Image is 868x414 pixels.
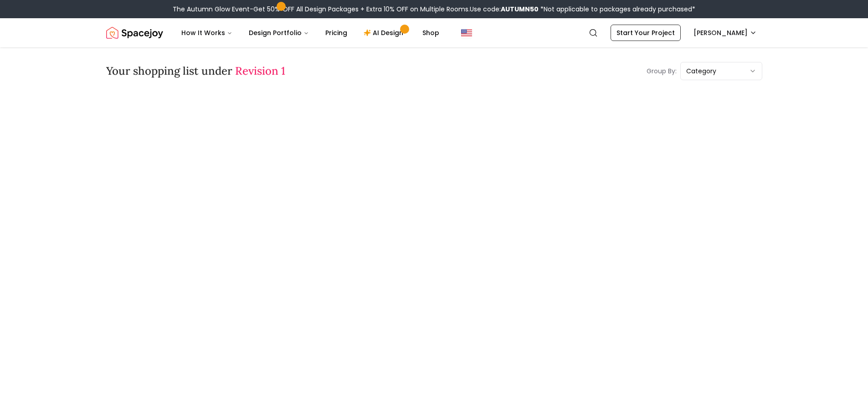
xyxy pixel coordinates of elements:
[647,66,677,76] p: Group By:
[415,24,447,42] a: Shop
[106,18,762,47] nav: Global
[461,27,472,38] img: United States
[241,24,316,42] button: Design Portfolio
[106,64,285,78] h3: Your shopping list under
[470,5,539,14] span: Use code:
[611,25,681,41] a: Start Your Project
[173,5,695,14] div: The Autumn Glow Event-Get 50% OFF All Design Packages + Extra 10% OFF on Multiple Rooms.
[501,5,539,14] b: AUTUMN50
[106,24,163,42] img: Spacejoy Logo
[174,24,240,42] button: How It Works
[318,24,354,42] a: Pricing
[356,24,413,42] a: AI Design
[235,64,285,78] span: Revision 1
[174,24,447,42] nav: Main
[688,25,762,41] button: [PERSON_NAME]
[106,24,163,42] a: Spacejoy
[539,5,695,14] span: *Not applicable to packages already purchased*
